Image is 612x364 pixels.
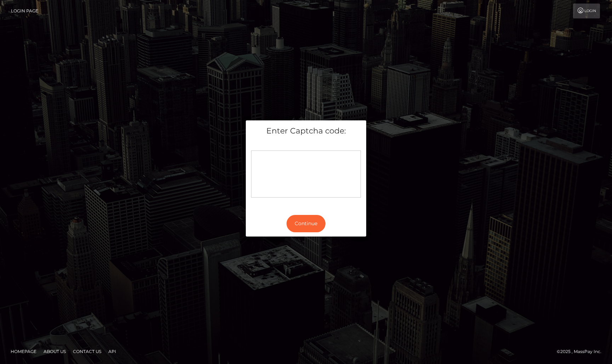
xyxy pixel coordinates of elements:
div: Captcha widget loading... [251,150,361,198]
a: Login [573,4,600,18]
a: Homepage [8,346,39,357]
a: Contact Us [70,346,104,357]
a: API [106,346,119,357]
a: Login Page [11,4,38,18]
h5: Enter Captcha code: [251,126,361,137]
div: © 2025 , MassPay Inc. [557,348,607,356]
button: Continue [287,215,325,232]
a: About Us [41,346,69,357]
